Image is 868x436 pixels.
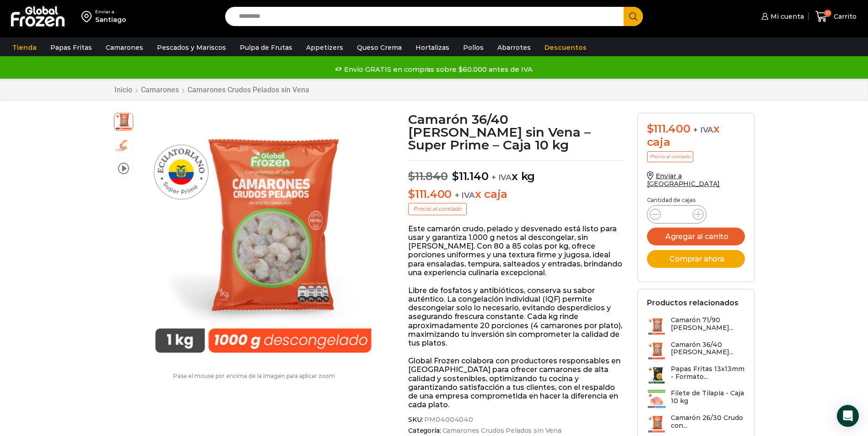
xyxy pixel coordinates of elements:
div: x caja [647,122,745,149]
img: address-field-icon.svg [81,9,95,24]
p: Global Frozen colabora con productores responsables en [GEOGRAPHIC_DATA] para ofrecer camarones d... [408,356,624,409]
h3: Camarón 36/40 [PERSON_NAME]... [671,341,745,356]
span: Carrito [831,12,857,21]
span: + IVA [455,191,475,200]
a: Camarones Crudos Pelados sin Vena [187,85,310,94]
p: x kg [408,160,624,183]
span: SKU: [408,416,624,424]
img: PM04004040 [138,113,389,364]
span: PM04004040 [423,416,473,424]
bdi: 11.840 [408,170,447,183]
span: camaron-sin-cascara [114,136,133,154]
a: Enviar a [GEOGRAPHIC_DATA] [647,172,720,188]
span: $ [647,122,654,135]
p: Pasa el mouse por encima de la imagen para aplicar zoom [114,373,395,379]
div: Open Intercom Messenger [837,405,859,427]
button: Comprar ahora [647,250,745,268]
a: Inicio [114,85,133,94]
p: x caja [408,188,624,201]
a: Camarones Crudos Pelados sin Vena [441,427,561,435]
p: Precio al contado [647,151,693,162]
p: Libre de fosfatos y antibióticos, conserva su sabor auténtico. La congelación individual (IQF) pe... [408,286,624,347]
span: $ [408,170,415,183]
span: + IVA [693,125,713,134]
input: Product quantity [668,208,685,221]
a: Pescados y Mariscos [152,39,231,56]
bdi: 11.140 [452,170,488,183]
a: Camarón 71/90 [PERSON_NAME]... [647,316,745,336]
div: Enviar a [95,9,126,15]
span: $ [408,187,415,201]
a: Pulpa de Frutas [235,39,297,56]
h1: Camarón 36/40 [PERSON_NAME] sin Vena – Super Prime – Caja 10 kg [408,113,624,151]
bdi: 111.400 [647,122,690,135]
h3: Papas Fritas 13x13mm - Formato... [671,365,745,381]
span: Categoría: [408,427,624,435]
a: 10 Carrito [813,6,859,27]
span: 10 [824,10,831,17]
h2: Productos relacionados [647,298,739,307]
span: Mi cuenta [768,12,804,21]
a: Camarones [101,39,148,56]
a: Hortalizas [411,39,454,56]
a: Mi cuenta [759,7,804,26]
nav: Breadcrumb [114,85,310,94]
span: $ [452,170,459,183]
div: 1 / 3 [138,113,389,364]
a: Pollos [458,39,488,56]
bdi: 111.400 [408,187,452,201]
div: Santiago [95,15,126,24]
p: Cantidad de cajas [647,197,745,203]
a: Papas Fritas 13x13mm - Formato... [647,365,745,385]
a: Queso Crema [352,39,406,56]
a: Camarones [140,85,179,94]
p: Precio al contado [408,203,467,215]
h3: Camarón 26/30 Crudo con... [671,414,745,430]
a: Abarrotes [493,39,535,56]
h3: Filete de Tilapia - Caja 10 kg [671,389,745,405]
a: Tienda [8,39,41,56]
span: PM04004040 [114,112,133,130]
a: Camarón 26/30 Crudo con... [647,414,745,434]
span: + IVA [491,173,512,182]
a: Appetizers [302,39,348,56]
a: Descuentos [540,39,591,56]
h3: Camarón 71/90 [PERSON_NAME]... [671,316,745,332]
button: Search button [624,7,643,26]
a: Camarón 36/40 [PERSON_NAME]... [647,341,745,361]
p: Este camarón crudo, pelado y desvenado está listo para usar y garantiza 1.000 g netos al desconge... [408,224,624,277]
button: Agregar al carrito [647,228,745,245]
a: Papas Fritas [46,39,97,56]
a: Filete de Tilapia - Caja 10 kg [647,389,745,409]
